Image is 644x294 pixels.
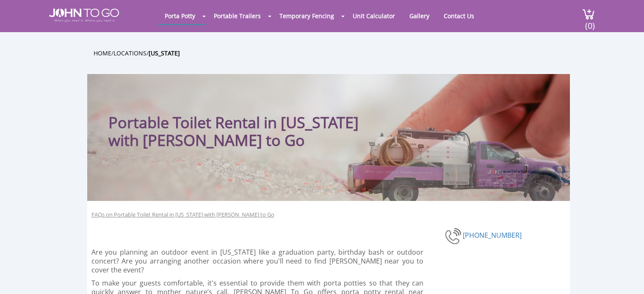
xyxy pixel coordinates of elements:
[91,211,274,219] a: FAQs on Portable Toilet Rental in [US_STATE] with [PERSON_NAME] to Go
[91,248,424,275] p: Are you planning an outdoor event in [US_STATE] like a graduation party, birthday bash or outdoor...
[49,8,119,22] img: JOHN to go
[463,231,522,240] a: [PHONE_NUMBER]
[403,8,436,24] a: Gallery
[337,122,566,201] img: Truck
[158,8,202,24] a: Porta Potty
[113,49,146,57] a: Locations
[108,91,381,149] h1: Portable Toilet Rental in [US_STATE] with [PERSON_NAME] to Go
[437,8,481,24] a: Contact Us
[94,49,111,57] a: Home
[585,13,595,31] span: (0)
[273,8,340,24] a: Temporary Fencing
[207,8,267,24] a: Portable Trailers
[149,49,180,57] a: [US_STATE]
[94,48,576,58] ul: / /
[445,227,463,245] img: phone-number
[582,8,595,20] img: cart a
[346,8,401,24] a: Unit Calculator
